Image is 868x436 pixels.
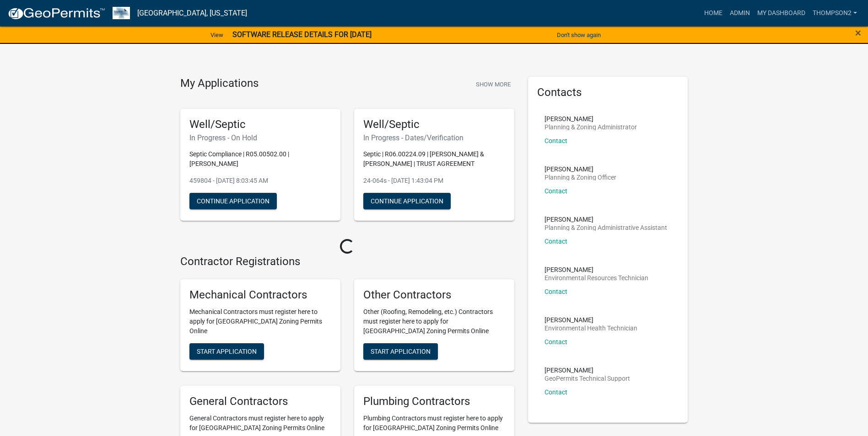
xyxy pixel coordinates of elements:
[545,317,637,323] p: [PERSON_NAME]
[189,193,277,209] button: Continue Application
[363,307,505,336] p: Other (Roofing, Remodeling, etc.) Contractors must register here to apply for [GEOGRAPHIC_DATA] Z...
[545,375,630,382] p: GeoPermits Technical Support
[137,5,247,21] a: [GEOGRAPHIC_DATA], [US_STATE]
[545,116,637,122] p: [PERSON_NAME]
[363,395,505,408] h5: Plumbing Contractors
[545,166,616,172] p: [PERSON_NAME]
[855,27,861,38] button: Close
[189,395,331,408] h5: General Contractors
[363,343,438,360] button: Start Application
[545,174,616,181] p: Planning & Zoning Officer
[189,176,331,186] p: 459804 - [DATE] 8:03:45 AM
[113,7,130,19] img: Wabasha County, Minnesota
[545,275,648,281] p: Environmental Resources Technician
[855,27,861,39] span: ×
[189,133,331,142] h6: In Progress - On Hold
[189,414,331,433] p: General Contractors must register here to apply for [GEOGRAPHIC_DATA] Zoning Permits Online
[726,5,754,22] a: Admin
[363,288,505,302] h5: Other Contractors
[189,288,331,302] h5: Mechanical Contractors
[545,124,637,130] p: Planning & Zoning Administrator
[180,255,514,268] h4: Contractor Registrations
[545,238,567,245] a: Contact
[197,348,257,355] span: Start Application
[207,27,227,43] a: View
[545,388,567,396] a: Contact
[545,367,630,373] p: [PERSON_NAME]
[545,187,567,195] a: Contact
[371,348,431,355] span: Start Application
[545,137,567,144] a: Contact
[189,118,331,131] h5: Well/Septic
[545,224,667,231] p: Planning & Zoning Administrative Assistant
[809,5,861,22] a: Thompson2
[180,77,259,90] h4: My Applications
[472,77,514,92] button: Show More
[545,338,567,346] a: Contact
[189,149,331,169] p: Septic Compliance | R05.00502.00 | [PERSON_NAME]
[189,307,331,336] p: Mechanical Contractors must register here to apply for [GEOGRAPHIC_DATA] Zoning Permits Online
[363,176,505,186] p: 24-064s - [DATE] 1:43:04 PM
[363,414,505,433] p: Plumbing Contractors must register here to apply for [GEOGRAPHIC_DATA] Zoning Permits Online
[545,325,637,331] p: Environmental Health Technician
[545,266,648,273] p: [PERSON_NAME]
[363,193,451,209] button: Continue Application
[545,288,567,295] a: Contact
[553,27,604,43] button: Don't show again
[545,216,667,223] p: [PERSON_NAME]
[363,149,505,169] p: Septic | R06.00224.09 | [PERSON_NAME] & [PERSON_NAME] | TRUST AGREEMENT
[363,133,505,142] h6: In Progress - Dates/Verification
[701,5,726,22] a: Home
[537,86,679,99] h5: Contacts
[189,343,264,360] button: Start Application
[363,118,505,131] h5: Well/Septic
[232,30,372,39] strong: SOFTWARE RELEASE DETAILS FOR [DATE]
[754,5,809,22] a: My Dashboard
